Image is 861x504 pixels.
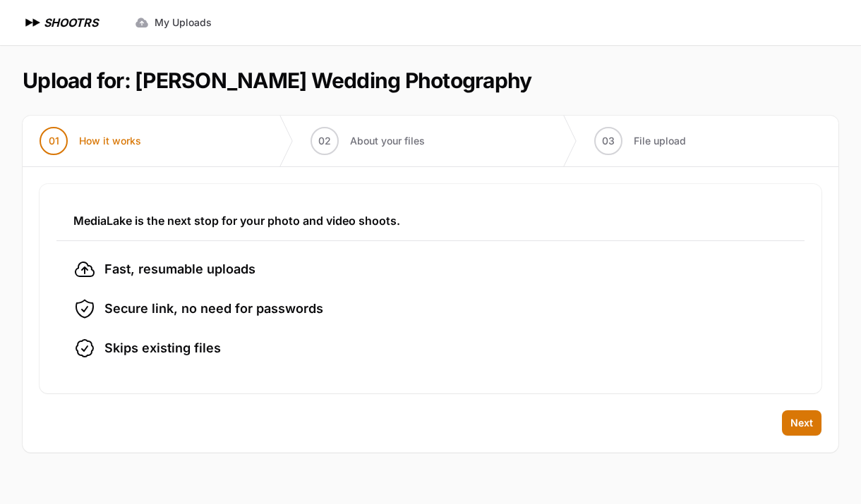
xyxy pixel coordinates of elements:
span: 01 [49,134,59,148]
span: My Uploads [155,16,212,30]
h1: SHOOTRS [44,14,98,31]
button: 02 About your files [294,116,442,166]
img: SHOOTRS [23,14,44,31]
button: 01 How it works [23,116,158,166]
span: 02 [318,134,331,148]
span: File upload [634,134,686,148]
button: 03 File upload [577,116,703,166]
span: About your files [350,134,425,148]
a: SHOOTRS SHOOTRS [23,14,98,31]
h1: Upload for: [PERSON_NAME] Wedding Photography [23,68,531,93]
span: Next [790,416,813,430]
span: 03 [602,134,615,148]
a: My Uploads [126,10,220,35]
button: Next [782,410,821,436]
h3: MediaLake is the next stop for your photo and video shoots. [73,212,788,229]
span: Fast, resumable uploads [104,259,255,279]
span: How it works [79,134,141,148]
span: Secure link, no need for passwords [104,299,323,319]
span: Skips existing files [104,338,221,358]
